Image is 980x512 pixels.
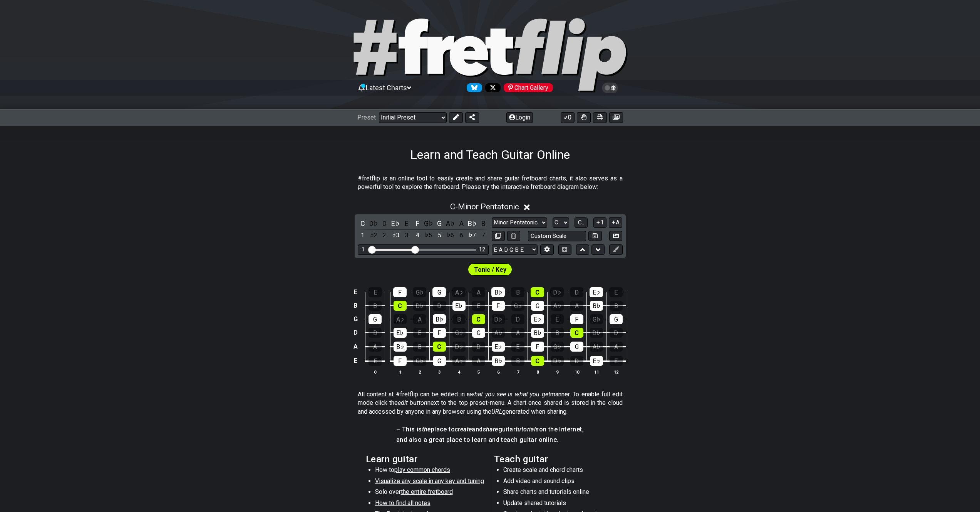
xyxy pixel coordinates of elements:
[570,301,583,311] div: A
[590,301,603,311] div: B♭
[503,477,613,488] li: Add video and sound clips
[491,408,502,415] em: URL
[433,301,446,311] div: D
[609,217,622,228] button: A
[492,328,505,338] div: A♭
[472,328,485,338] div: G
[357,114,376,121] span: Preset
[503,466,613,477] li: Create scale and chord charts
[492,342,505,352] div: E♭
[452,314,466,324] div: B
[492,356,505,366] div: B♭
[394,314,407,324] div: A♭
[449,368,469,376] th: 4
[434,230,444,241] div: toggle scale degree
[455,426,472,433] em: create
[465,112,479,123] button: Share Preset
[507,231,520,241] button: Delete
[511,342,524,352] div: E
[531,356,544,366] div: C
[369,356,382,366] div: E
[547,368,567,376] th: 9
[593,217,606,228] button: 1
[467,230,477,241] div: toggle scale degree
[528,368,547,376] th: 8
[424,230,434,241] div: toggle scale degree
[398,399,427,406] em: edit button
[503,499,613,510] li: Update shared tutorials
[390,230,400,241] div: toggle scale degree
[369,314,382,324] div: G
[511,356,524,366] div: B
[456,230,466,241] div: toggle scale degree
[351,312,360,326] td: G
[413,301,426,311] div: D♭
[531,314,544,324] div: E♭
[550,287,564,297] div: D♭
[394,328,407,338] div: E♭
[449,112,463,123] button: Edit Preset
[606,84,615,91] span: Toggle light / dark theme
[394,466,450,473] span: play common chords
[511,301,524,311] div: G♭
[412,218,422,229] div: toggle pitch class
[452,287,466,297] div: A♭
[413,342,426,352] div: B
[369,218,379,229] div: toggle pitch class
[362,246,365,253] div: 1
[422,426,431,433] em: the
[610,314,623,324] div: G
[570,287,583,297] div: D
[472,356,485,366] div: A
[351,299,360,312] td: B
[452,342,466,352] div: D♭
[393,287,407,297] div: F
[366,84,407,92] span: Latest Charts
[590,287,603,297] div: E♭
[551,314,564,324] div: E
[551,328,564,338] div: B
[433,356,446,366] div: G
[609,231,622,241] button: Create Image
[561,112,575,123] button: 0
[511,328,524,338] div: A
[551,356,564,366] div: D♭
[531,328,544,338] div: B♭
[358,230,368,241] div: toggle scale degree
[578,219,584,226] span: C..
[501,83,553,92] a: #fretflip at Pinterest
[366,455,486,463] h2: Learn guitar
[472,287,485,297] div: A
[413,356,426,366] div: G♭
[446,230,456,241] div: toggle scale degree
[369,230,379,241] div: toggle scale degree
[590,328,603,338] div: D♭
[593,112,607,123] button: Print
[553,217,569,228] select: Tonic/Root
[577,112,591,123] button: Toggle Dexterity for all fretkits
[488,368,508,376] th: 6
[375,499,431,507] span: How to find all notes
[358,390,623,416] p: All content at #fretflip can be edited in a manner. To enable full edit mode click the next to th...
[609,287,623,297] div: E
[504,83,553,92] div: Chart Gallery
[452,328,466,338] div: G♭
[375,466,485,477] li: How to
[472,301,485,311] div: E
[570,356,583,366] div: D
[401,488,453,495] span: the entire fretboard
[358,174,623,192] p: #fretflip is an online tool to easily create and share guitar fretboard charts, it also serves as...
[464,83,482,92] a: Follow #fretflip at Bluesky
[375,477,484,485] span: Visualize any scale in any key and tuning
[351,340,360,354] td: A
[494,455,615,463] h2: Teach guitar
[610,342,623,352] div: A
[467,218,477,229] div: toggle pitch class
[516,426,539,433] em: tutorials
[474,264,506,275] span: First enable full edit mode to edit
[551,342,564,352] div: G♭
[590,342,603,352] div: A♭
[531,342,544,352] div: F
[540,244,553,255] button: Edit Tuning
[492,231,505,241] button: Copy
